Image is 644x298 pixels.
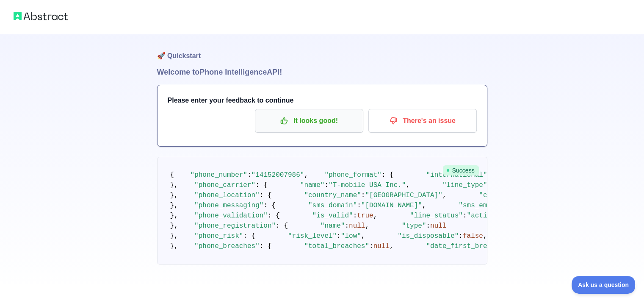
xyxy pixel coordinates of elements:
[381,171,394,179] span: : {
[406,181,410,189] span: ,
[194,232,243,240] span: "phone_risk"
[14,10,68,22] img: Abstract logo
[463,212,467,220] span: :
[268,212,280,220] span: : {
[329,181,406,189] span: "T-mobile USA Inc."
[261,114,357,128] p: It looks good!
[308,202,357,209] span: "sms_domain"
[255,181,268,189] span: : {
[463,232,483,240] span: false
[375,114,470,128] p: There's an issue
[479,192,536,199] span: "country_code"
[276,222,288,230] span: : {
[353,212,357,220] span: :
[341,232,361,240] span: "low"
[398,232,459,240] span: "is_disposable"
[157,34,487,66] h1: 🚀 Quickstart
[373,242,390,250] span: null
[459,202,503,209] span: "sms_email"
[324,171,381,179] span: "phone_format"
[170,171,174,179] span: {
[361,192,365,199] span: :
[263,202,276,209] span: : {
[304,171,308,179] span: ,
[247,171,252,179] span: :
[194,181,255,189] span: "phone_carrier"
[369,242,373,250] span: :
[368,109,477,133] button: There's an issue
[426,171,487,179] span: "international"
[459,232,463,240] span: :
[260,242,272,250] span: : {
[422,202,426,209] span: ,
[304,192,361,199] span: "country_name"
[349,222,365,230] span: null
[337,232,341,240] span: :
[312,212,353,220] span: "is_valid"
[191,171,247,179] span: "phone_number"
[572,276,636,294] iframe: Toggle Customer Support
[426,242,511,250] span: "date_first_breached"
[321,222,345,230] span: "name"
[304,242,369,250] span: "total_breaches"
[345,222,349,230] span: :
[426,222,430,230] span: :
[252,171,304,179] span: "14152007986"
[157,66,487,78] h1: Welcome to Phone Intelligence API!
[194,202,263,209] span: "phone_messaging"
[467,212,499,220] span: "active"
[390,242,394,250] span: ,
[430,222,446,230] span: null
[365,192,442,199] span: "[GEOGRAPHIC_DATA]"
[194,212,268,220] span: "phone_validation"
[373,212,378,220] span: ,
[300,181,325,189] span: "name"
[483,232,487,240] span: ,
[402,222,426,230] span: "type"
[243,232,255,240] span: : {
[357,212,373,220] span: true
[255,109,363,133] button: It looks good!
[361,202,422,209] span: "[DOMAIN_NAME]"
[365,222,369,230] span: ,
[410,212,463,220] span: "line_status"
[442,181,487,189] span: "line_type"
[194,192,260,199] span: "phone_location"
[442,192,447,199] span: ,
[324,181,329,189] span: :
[357,202,361,209] span: :
[194,242,260,250] span: "phone_breaches"
[288,232,337,240] span: "risk_level"
[443,165,479,175] span: Success
[260,192,272,199] span: : {
[361,232,365,240] span: ,
[194,222,276,230] span: "phone_registration"
[168,95,477,106] h3: Please enter your feedback to continue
